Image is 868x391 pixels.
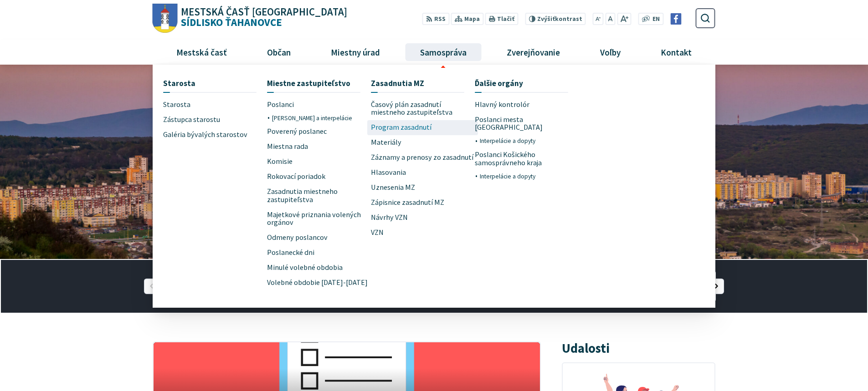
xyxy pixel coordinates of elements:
span: Mapa [464,15,480,24]
a: Volebné obdobie [DATE]-[DATE] [267,275,371,290]
a: Logo Sídlisko Ťahanovce, prejsť na domovskú stránku. [153,4,347,33]
a: Miestny úrad [314,40,396,64]
a: Záznamy a prenosy zo zasadnutí [371,150,475,165]
span: Starosta [163,97,190,112]
span: Rokovací poriadok [267,169,325,184]
span: Minulé volebné obdobia [267,260,343,275]
span: Interpelácie a dopyty [480,170,535,182]
h1: Sídlisko Ťahanovce [178,7,348,28]
span: Volebné obdobie [DATE]-[DATE] [267,275,368,290]
a: Zverejňovanie [490,40,577,64]
span: Samospráva [416,40,470,64]
span: Uznesenia MZ [371,180,415,195]
a: Poslanci mesta [GEOGRAPHIC_DATA] [475,112,579,135]
a: Galéria bývalých starostov [163,127,267,142]
img: Prejsť na domovskú stránku [153,4,178,33]
span: Hlasovania [371,165,406,180]
span: Mestská časť [173,40,230,64]
span: Poslanci [267,97,294,112]
span: Komisie [267,154,293,169]
h3: Udalosti [562,341,610,355]
a: Mapa [451,13,483,25]
span: Zasadnutia MZ [371,75,424,92]
a: Kontakt [644,40,709,64]
span: EN [652,15,660,24]
a: Mestská časť [159,40,243,64]
span: Kontakt [657,40,695,64]
span: Zvýšiť [537,15,555,23]
span: Ďalšie orgány [475,75,523,92]
span: Program zasadnutí [371,120,431,135]
button: Nastaviť pôvodnú veľkosť písma [605,13,615,25]
span: Odmeny poslancov [267,230,328,245]
button: Tlačiť [485,13,518,25]
span: Poslanecké dni [267,245,314,260]
a: Hlasovania [371,165,475,180]
span: Poverený poslanec [267,124,327,139]
span: RSS [434,15,446,24]
a: Hlavný kontrolór [475,97,579,112]
span: Interpelácie a dopyty [480,135,535,147]
span: Miestna rada [267,139,308,154]
span: kontrast [537,15,582,23]
span: [PERSON_NAME] a interpelácie [272,112,352,124]
span: Mestská časť [GEOGRAPHIC_DATA] [181,7,347,17]
span: Miestne zastupiteľstvo [267,75,350,92]
a: Interpelácie a dopyty [480,170,579,182]
span: Zverejňovanie [503,40,563,64]
a: Minulé volebné obdobia [267,260,371,275]
a: Ďalšie orgány [475,75,568,92]
span: Záznamy a prenosy zo zasadnutí [371,150,473,165]
div: Predošlý slajd [144,279,159,294]
a: Poslanci [267,97,371,112]
span: Tlačiť [497,15,514,23]
a: Interpelácie a dopyty [480,135,579,147]
button: Zmenšiť veľkosť písma [593,13,604,25]
a: [PERSON_NAME] a interpelácie [272,112,371,124]
a: Odmeny poslancov [267,230,371,245]
div: Nasledujúci slajd [709,279,724,294]
a: Voľby [584,40,637,64]
span: Materiály [371,135,401,150]
a: Poverený poslanec [267,124,371,139]
a: Zasadnutia miestneho zastupiteľstva [267,184,371,207]
a: Majetkové priznania volených orgánov [267,207,371,230]
span: Zástupca starostu [163,112,220,127]
a: Miestna rada [267,139,371,154]
span: Starosta [163,75,195,92]
a: RSS [422,13,449,25]
a: Komisie [267,154,371,169]
button: Zvýšiťkontrast [525,13,586,25]
a: Návrhy VZN [371,210,475,225]
a: Starosta [163,75,257,92]
a: Miestne zastupiteľstvo [267,75,360,92]
span: Galéria bývalých starostov [163,127,247,142]
a: Materiály [371,135,475,150]
span: VZN [371,225,384,240]
a: Zápisnice zasadnutí MZ [371,195,475,210]
span: Návrhy VZN [371,210,408,225]
a: Rokovací poriadok [267,169,371,184]
a: Uznesenia MZ [371,180,475,195]
span: Miestny úrad [327,40,383,64]
a: Občan [250,40,307,64]
a: Poslanecké dni [267,245,371,260]
span: Hlavný kontrolór [475,97,529,112]
button: Zväčšiť veľkosť písma [617,13,631,25]
span: Zápisnice zasadnutí MZ [371,195,444,210]
span: Občan [263,40,294,64]
a: EN [650,15,663,24]
a: Poslanci Košického samosprávneho kraja [475,147,579,170]
a: Zasadnutia MZ [371,75,464,92]
a: Samospráva [404,40,483,64]
a: Časový plán zasadnutí miestneho zastupiteľstva [371,97,475,120]
a: Zástupca starostu [163,112,267,127]
span: Voľby [597,40,624,64]
a: Program zasadnutí [371,120,475,135]
a: VZN [371,225,475,240]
